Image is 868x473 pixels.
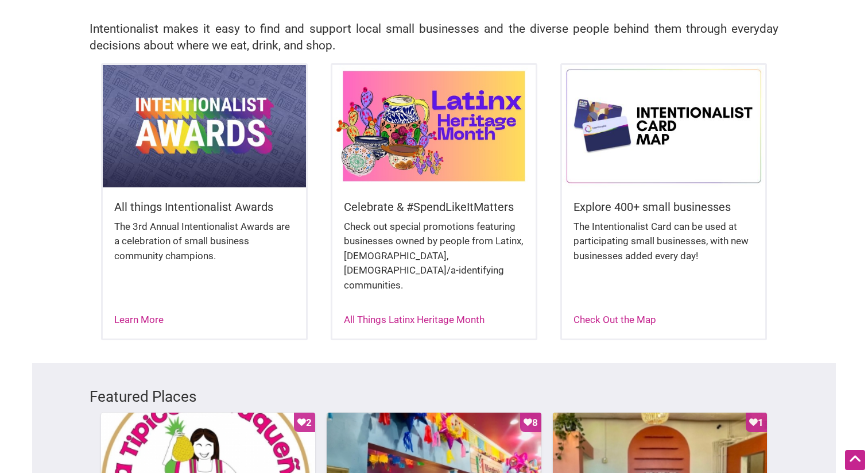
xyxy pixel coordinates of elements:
[114,199,294,215] h5: All things Intentionalist Awards
[573,220,754,275] div: The Intentionalist Card can be used at participating small businesses, with new businesses added ...
[344,199,524,215] h5: Celebrate & #SpendLikeItMatters
[344,314,485,325] a: All Things Latinx Heritage Month
[845,450,865,470] div: Scroll Back to Top
[344,220,524,305] div: Check out special promotions featuring businesses owned by people from Latinx, [DEMOGRAPHIC_DATA]...
[562,65,765,187] img: Intentionalist Card Map
[573,199,754,215] h5: Explore 400+ small businesses
[90,21,778,54] h2: Intentionalist makes it easy to find and support local small businesses and the diverse people be...
[114,314,164,325] a: Learn More
[114,220,294,275] div: The 3rd Annual Intentionalist Awards are a celebration of small business community champions.
[103,65,306,187] img: Intentionalist Awards
[573,314,656,325] a: Check Out the Map
[90,386,778,407] h3: Featured Places
[332,65,536,187] img: Latinx / Hispanic Heritage Month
